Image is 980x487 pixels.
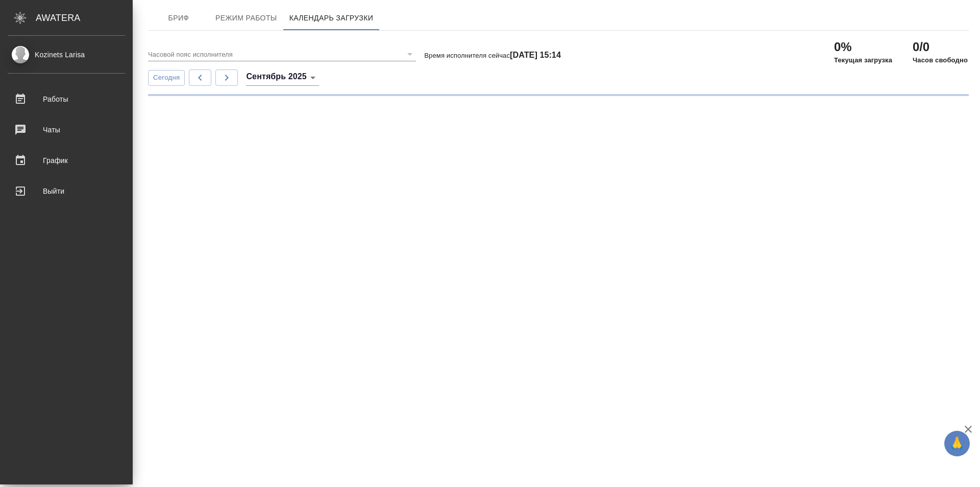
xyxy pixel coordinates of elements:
p: Часов свободно [913,55,968,65]
div: График [8,153,125,168]
div: Выйти [8,183,125,199]
span: Календарь загрузки [289,12,374,25]
h2: 0% [834,39,892,55]
div: Kozinets Larisa [8,49,125,60]
span: 🙏 [948,433,966,454]
a: График [3,148,130,173]
div: Сентябрь 2025 [246,69,318,86]
button: 🙏 [944,431,970,456]
p: Текущая загрузка [834,55,892,65]
p: Время исполнителя сейчас [424,52,561,59]
a: Работы [3,86,130,112]
button: Сегодня [148,70,185,86]
span: Бриф [154,12,203,25]
a: Выйти [3,178,130,204]
div: Чаты [8,122,125,137]
a: Чаты [3,117,130,143]
span: Режим работы [215,12,277,25]
div: Работы [8,91,125,107]
h4: [DATE] 15:14 [510,51,561,59]
h2: 0/0 [913,39,968,55]
span: Сегодня [153,72,180,84]
div: AWATERA [36,8,133,28]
